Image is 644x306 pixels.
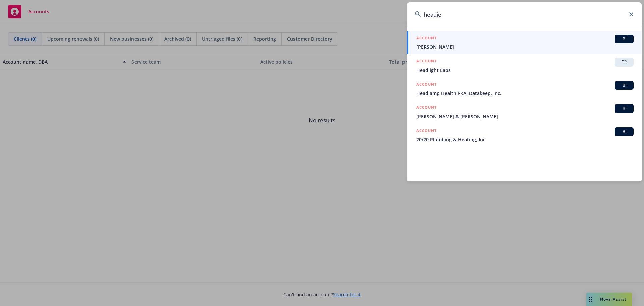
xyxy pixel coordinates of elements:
span: BI [618,82,631,88]
span: BI [618,36,631,42]
h5: ACCOUNT [416,81,437,89]
h5: ACCOUNT [416,58,437,66]
span: BI [618,129,631,135]
span: 20/20 Plumbing & Heating, Inc. [416,136,634,143]
h5: ACCOUNT [416,104,437,112]
a: ACCOUNTBI[PERSON_NAME] [407,31,642,54]
span: Headlight Labs [416,67,634,74]
span: [PERSON_NAME] & [PERSON_NAME] [416,113,634,120]
span: [PERSON_NAME] [416,43,634,50]
h5: ACCOUNT [416,35,437,43]
a: ACCOUNTBI20/20 Plumbing & Heating, Inc. [407,124,642,147]
h5: ACCOUNT [416,127,437,135]
span: Headlamp Health FKA: Datakeep, Inc. [416,90,634,97]
a: ACCOUNTBI[PERSON_NAME] & [PERSON_NAME] [407,100,642,124]
a: ACCOUNTTRHeadlight Labs [407,54,642,77]
span: BI [618,105,631,112]
input: Search... [407,2,642,27]
a: ACCOUNTBIHeadlamp Health FKA: Datakeep, Inc. [407,77,642,100]
span: TR [618,59,631,65]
